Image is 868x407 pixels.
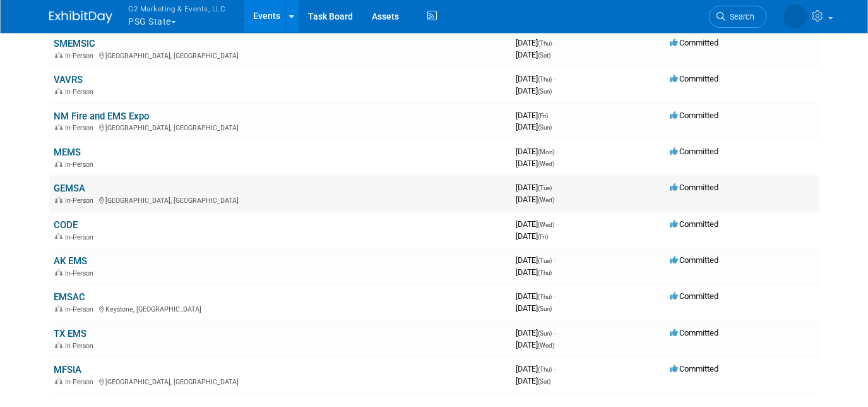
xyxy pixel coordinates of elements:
[54,111,150,122] a: NM Fire and EMS Expo
[538,124,552,131] span: (Sun)
[66,52,98,60] span: In-Person
[538,88,552,95] span: (Sun)
[554,74,556,83] span: -
[55,88,62,94] img: In-Person Event
[54,50,506,60] div: [GEOGRAPHIC_DATA], [GEOGRAPHIC_DATA]
[557,147,559,156] span: -
[54,219,78,231] a: CODE
[516,376,551,386] span: [DATE]
[783,4,807,28] img: Laine Butler
[670,328,719,337] span: Committed
[516,267,552,277] span: [DATE]
[55,342,62,348] img: In-Person Event
[516,255,556,265] span: [DATE]
[54,376,506,386] div: [GEOGRAPHIC_DATA], [GEOGRAPHIC_DATA]
[538,233,549,240] span: (Fri)
[554,291,556,301] span: -
[55,197,62,203] img: In-Person Event
[55,233,62,240] img: In-Person Event
[66,342,98,350] span: In-Person
[55,161,62,167] img: In-Person Event
[516,328,556,337] span: [DATE]
[54,147,81,158] a: MEMS
[54,74,83,85] a: VAVRS
[54,183,86,194] a: GEMSA
[538,269,552,276] span: (Thu)
[54,122,506,132] div: [GEOGRAPHIC_DATA], [GEOGRAPHIC_DATA]
[554,255,556,265] span: -
[538,366,552,373] span: (Thu)
[554,328,556,337] span: -
[538,76,552,83] span: (Thu)
[670,183,719,192] span: Committed
[538,161,555,167] span: (Wed)
[516,364,556,374] span: [DATE]
[538,330,552,337] span: (Sun)
[516,38,556,47] span: [DATE]
[66,124,98,132] span: In-Person
[670,255,719,265] span: Committed
[670,219,719,229] span: Committed
[54,364,82,375] a: MFSIA
[66,197,98,205] span: In-Person
[66,269,98,277] span: In-Person
[55,269,62,276] img: In-Person Event
[538,257,552,264] span: (Tue)
[55,124,62,130] img: In-Person Event
[66,378,98,386] span: In-Person
[516,111,552,120] span: [DATE]
[557,219,559,229] span: -
[538,293,552,300] span: (Thu)
[66,88,98,96] span: In-Person
[670,111,719,120] span: Committed
[538,52,551,59] span: (Sat)
[54,195,506,205] div: [GEOGRAPHIC_DATA], [GEOGRAPHIC_DATA]
[726,12,755,21] span: Search
[538,112,549,119] span: (Fri)
[55,52,62,58] img: In-Person Event
[49,11,112,23] img: ExhibitDay
[516,340,555,349] span: [DATE]
[516,231,549,241] span: [DATE]
[54,291,86,303] a: EMSAC
[54,255,88,267] a: AK EMS
[54,328,87,339] a: TX EMS
[538,221,555,228] span: (Wed)
[538,378,551,385] span: (Sat)
[54,303,506,313] div: Keystone, [GEOGRAPHIC_DATA]
[516,219,559,229] span: [DATE]
[516,74,556,83] span: [DATE]
[516,159,555,168] span: [DATE]
[670,38,719,47] span: Committed
[55,305,62,312] img: In-Person Event
[54,38,96,49] a: SMEMSIC
[554,38,556,47] span: -
[538,149,555,155] span: (Mon)
[516,122,552,131] span: [DATE]
[550,111,552,120] span: -
[538,185,552,191] span: (Tue)
[129,2,226,15] span: G2 Marketing & Events, LLC
[516,291,556,301] span: [DATE]
[670,74,719,83] span: Committed
[55,378,62,384] img: In-Person Event
[670,364,719,374] span: Committed
[554,364,556,374] span: -
[538,40,552,47] span: (Thu)
[554,183,556,192] span: -
[516,303,552,313] span: [DATE]
[516,147,559,156] span: [DATE]
[516,195,555,204] span: [DATE]
[538,305,552,312] span: (Sun)
[66,233,98,241] span: In-Person
[516,50,551,59] span: [DATE]
[670,291,719,301] span: Committed
[670,147,719,156] span: Committed
[538,197,555,203] span: (Wed)
[66,305,98,313] span: In-Person
[538,342,555,349] span: (Wed)
[516,183,556,192] span: [DATE]
[709,6,767,28] a: Search
[66,161,98,169] span: In-Person
[516,86,552,95] span: [DATE]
